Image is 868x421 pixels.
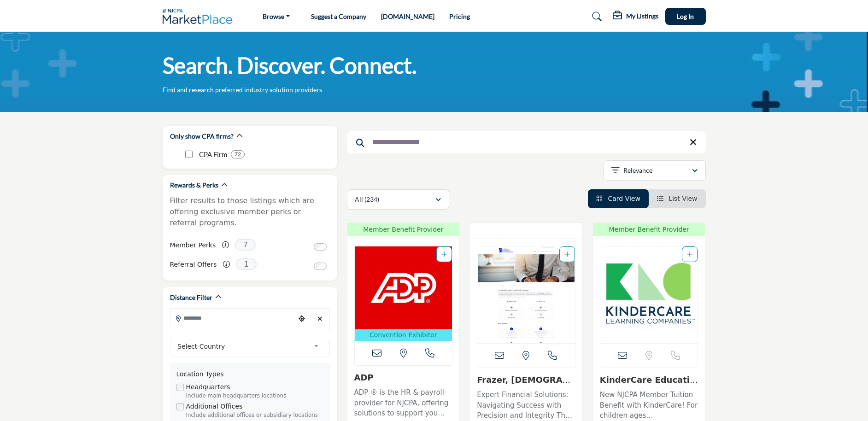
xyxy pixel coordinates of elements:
img: KinderCare Education at Work LLC [600,246,698,343]
label: Referral Offers [170,257,217,273]
input: Switch to Member Perks [314,243,327,251]
img: Frazer, Evangelista, Sahni & Company, LLC [477,246,575,343]
p: Relevance [623,166,652,175]
a: ADP ® is the HR & payroll provider for NJCPA, offering solutions to support you and your clients ... [354,385,453,419]
a: Add To List [687,251,692,258]
button: All (234) [347,189,449,210]
a: Open Listing in new tab [477,246,575,343]
div: Choose your current location [295,309,309,329]
div: Clear search location [313,309,327,329]
h3: ADP [354,373,453,383]
h5: My Listings [626,12,658,20]
img: ADP [355,246,452,329]
a: View List [657,195,698,202]
a: Pricing [449,12,470,20]
span: Card View [608,195,640,202]
h2: Only show CPA firms? [170,132,234,141]
p: Expert Financial Solutions: Navigating Success with Precision and Integrity The firm is a disting... [477,390,575,421]
h3: KinderCare Education at Work LLC [600,375,698,385]
input: CPA Firm checkbox [185,151,193,158]
a: Open Listing in new tab [600,246,698,343]
button: Log In [665,8,706,25]
a: Browse [256,10,296,23]
div: My Listings [613,11,658,22]
span: Member Benefit Provider [596,225,703,234]
b: 72 [235,151,241,158]
a: ADP [354,373,374,382]
a: View Card [596,195,640,202]
div: Include main headquarters locations [186,392,323,400]
p: Filter results to those listings which are offering exclusive member perks or referral programs. [170,195,330,228]
span: Log In [677,12,694,20]
p: Convention Exhibitor [357,330,451,340]
input: Search Location [170,309,295,327]
span: 1 [236,258,257,270]
li: List View [649,189,706,208]
a: New NJCPA Member Tuition Benefit with KinderCare! For children ages [DEMOGRAPHIC_DATA] weeks to [... [600,387,698,421]
span: Member Benefit Provider [350,225,457,234]
label: Headquarters [186,382,230,392]
div: 72 Results For CPA Firm [231,150,245,158]
li: Card View [588,189,649,208]
input: Switch to Referral Offers [314,263,327,270]
p: ADP ® is the HR & payroll provider for NJCPA, offering solutions to support you and your clients ... [354,387,453,419]
p: CPA Firm: CPA Firm [199,149,227,160]
p: All (234) [355,195,379,204]
a: Add To List [441,251,447,258]
p: New NJCPA Member Tuition Benefit with KinderCare! For children ages [DEMOGRAPHIC_DATA] weeks to [... [600,390,698,421]
a: Expert Financial Solutions: Navigating Success with Precision and Integrity The firm is a disting... [477,387,575,421]
a: Suggest a Company [311,12,366,20]
div: Location Types [176,369,323,379]
a: Frazer, [DEMOGRAPHIC_DATA],... [477,375,570,395]
a: [DOMAIN_NAME] [381,12,434,20]
a: Open Listing in new tab [355,246,452,341]
h2: Rewards & Perks [170,181,218,190]
h2: Distance Filter [170,293,212,302]
a: KinderCare Education... [600,375,698,395]
a: Search [583,9,608,24]
span: Select Country [177,341,310,352]
span: List View [669,195,697,202]
label: Additional Offices [186,402,243,411]
input: Search Keyword [347,131,706,153]
h3: Frazer, Evangelista, Sahni & Company, LLC [477,375,575,385]
label: Member Perks [170,237,216,253]
a: Add To List [564,251,570,258]
h1: Search. Discover. Connect. [163,51,416,80]
p: Find and research preferred industry solution providers [163,85,322,94]
div: Include additional offices or subsidiary locations [186,411,323,420]
span: 7 [235,239,256,251]
button: Relevance [604,160,706,181]
img: Site Logo [163,9,237,24]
